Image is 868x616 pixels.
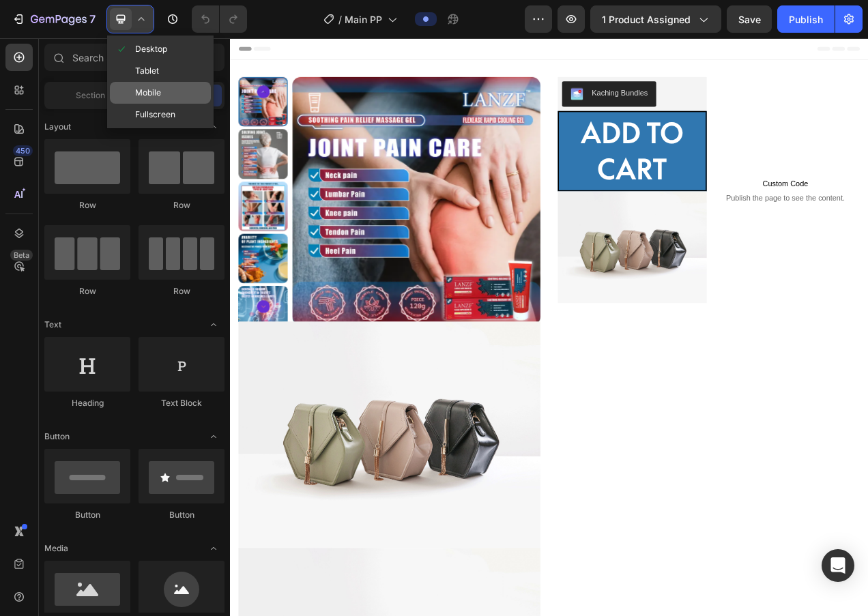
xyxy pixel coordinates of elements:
[617,198,808,211] span: Publish the page to see the content.
[203,116,225,138] span: Toggle open
[139,199,225,211] div: Row
[44,397,130,409] div: Heading
[13,145,33,156] div: 450
[203,314,225,336] span: Toggle open
[135,42,167,56] span: Desktop
[135,108,175,121] span: Fullscreen
[437,63,453,80] img: KachingBundles.png
[10,250,33,261] div: Beta
[420,93,611,196] button: ADD TO CART
[44,542,68,555] span: Media
[437,99,595,191] div: ADD TO CART
[230,38,868,616] iframe: Design area
[5,5,102,33] button: 7
[139,397,225,409] div: Text Block
[590,5,721,33] button: 1 product assigned
[89,11,96,27] p: 7
[426,55,547,88] button: Kaching Bundles
[789,12,823,27] div: Publish
[139,285,225,297] div: Row
[617,179,808,195] span: Custom Code
[44,121,71,133] span: Layout
[203,538,225,559] span: Toggle open
[44,509,130,521] div: Button
[602,12,691,27] span: 1 product assigned
[135,64,159,78] span: Tablet
[139,509,225,521] div: Button
[44,199,130,211] div: Row
[203,426,225,448] span: Toggle open
[44,430,70,443] span: Button
[822,549,854,582] div: Open Intercom Messenger
[464,63,536,78] div: Kaching Bundles
[192,5,247,33] div: Undo/Redo
[345,12,382,27] span: Main PP
[777,5,835,33] button: Publish
[727,5,772,33] button: Save
[44,285,130,297] div: Row
[135,86,161,100] span: Mobile
[76,89,105,102] span: Section
[44,319,61,331] span: Text
[738,14,761,25] span: Save
[338,12,342,27] span: /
